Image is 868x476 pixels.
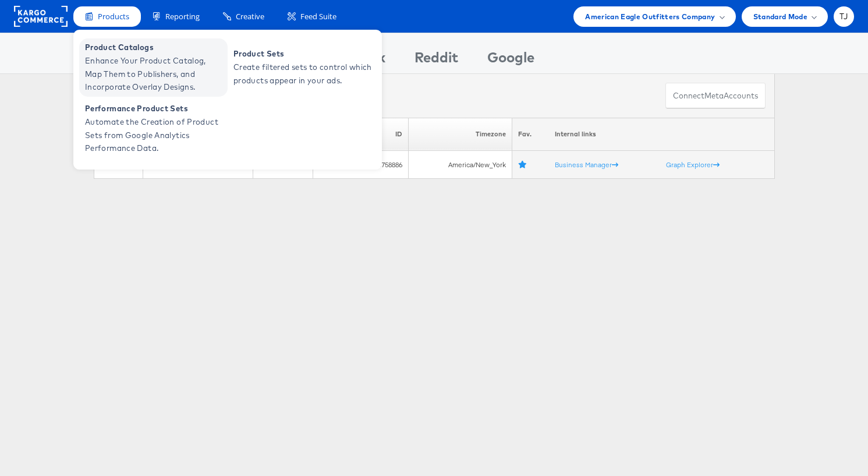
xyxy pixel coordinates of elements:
a: Performance Product Sets Automate the Creation of Product Sets from Google Analytics Performance ... [79,100,228,158]
a: Graph Explorer [666,160,720,169]
span: Standard Mode [753,10,807,23]
span: Product Catalogs [85,41,225,54]
span: Enhance Your Product Catalog, Map Them to Publishers, and Incorporate Overlay Designs. [85,54,225,94]
button: ConnectmetaAccounts [665,83,766,109]
span: Performance Product Sets [85,102,225,115]
span: Reporting [165,11,200,22]
span: Feed Suite [300,11,336,22]
div: Google [487,47,534,73]
span: Product Sets [233,47,373,61]
span: American Eagle Outfitters Company [585,10,715,23]
span: Products [98,11,129,22]
th: Timezone [409,118,512,151]
span: Create filtered sets to control which products appear in your ads. [233,61,373,87]
a: Product Sets Create filtered sets to control which products appear in your ads. [228,38,376,97]
td: America/New_York [409,151,512,179]
span: meta [704,90,724,101]
span: Creative [236,11,264,22]
a: Product Catalogs Enhance Your Product Catalog, Map Them to Publishers, and Incorporate Overlay De... [79,38,228,97]
a: Business Manager [555,160,618,169]
span: TJ [839,13,848,20]
div: Tiktok [343,47,385,73]
div: Reddit [414,47,458,73]
span: Automate the Creation of Product Sets from Google Analytics Performance Data. [85,115,225,155]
